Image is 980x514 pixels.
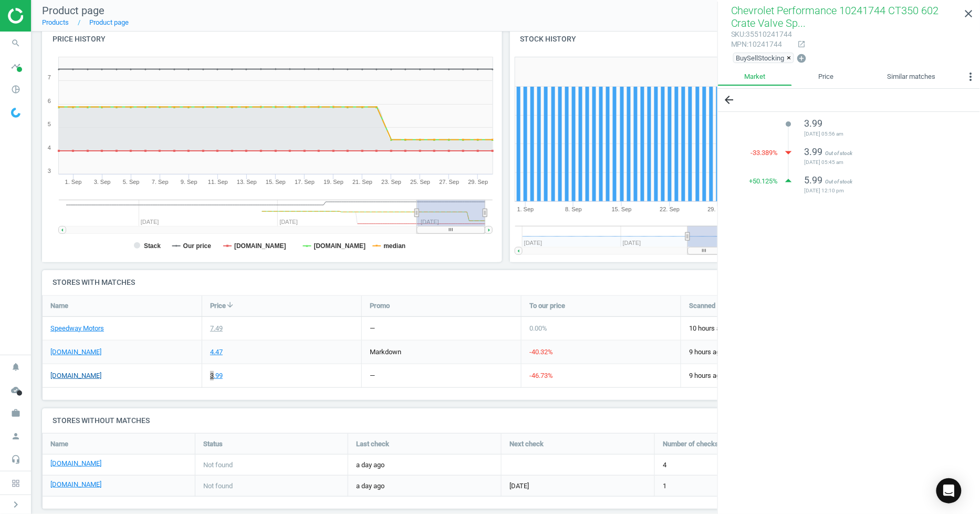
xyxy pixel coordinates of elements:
[529,348,553,356] span: -40.32 %
[786,121,792,127] i: lens
[183,242,212,250] tspan: Our price
[736,53,785,63] span: BuySellStocking
[50,459,101,468] a: [DOMAIN_NAME]
[805,146,823,157] span: 3.99
[707,206,727,212] tspan: 29. Sep
[50,324,104,333] a: Speedway Motors
[50,347,101,357] a: [DOMAIN_NAME]
[565,206,582,212] tspan: 8. Sep
[50,371,101,381] a: [DOMAIN_NAME]
[731,39,793,49] div: : 10241744
[796,53,808,65] button: add_circle
[798,40,806,48] i: open_in_new
[48,74,51,80] text: 7
[210,324,223,333] div: 7.49
[612,206,632,212] tspan: 15. Sep
[314,242,366,250] tspan: [DOMAIN_NAME]
[510,27,736,52] h4: Stock history
[370,324,375,333] div: —
[48,145,51,151] text: 4
[751,148,778,158] span: -33.389 %
[381,179,401,185] tspan: 23. Sep
[295,179,315,185] tspan: 17. Sep
[861,68,962,86] a: Similar matches
[152,179,169,185] tspan: 7. Sep
[6,426,26,446] i: person
[144,242,161,250] tspan: Stack
[181,179,197,185] tspan: 9. Sep
[731,30,745,38] span: sku
[718,68,792,86] a: Market
[383,242,405,250] tspan: median
[781,173,797,189] i: arrow_drop_up
[529,372,553,379] span: -46.73 %
[6,449,26,469] i: headset_mic
[94,179,111,185] tspan: 3. Sep
[234,242,286,250] tspan: [DOMAIN_NAME]
[689,301,715,311] span: Scanned
[48,168,51,174] text: 3
[749,177,778,186] span: + 50.125 %
[370,371,375,381] div: —
[529,301,565,311] span: To our price
[439,179,459,185] tspan: 27. Sep
[356,439,389,449] span: Last check
[356,460,493,470] span: a day ago
[660,206,680,212] tspan: 22. Sep
[965,70,977,83] i: more_vert
[50,301,68,311] span: Name
[6,56,26,76] i: timeline
[370,348,401,356] span: markdown
[42,18,69,26] a: Products
[356,481,493,491] span: a day ago
[50,439,68,449] span: Name
[468,179,488,185] tspan: 29. Sep
[226,301,234,309] i: arrow_downward
[718,89,740,111] button: arrow_back
[805,187,954,194] span: [DATE] 12:10 pm
[781,145,797,160] i: arrow_drop_down
[731,40,747,48] span: mpn
[42,270,969,295] h4: Stores with matches
[6,403,26,423] i: work
[210,371,223,381] div: 3.99
[123,179,140,185] tspan: 5. Sep
[6,33,26,53] i: search
[203,439,223,449] span: Status
[517,206,534,212] tspan: 1. Sep
[203,481,233,491] span: Not found
[203,460,233,470] span: Not found
[723,94,735,106] i: arrow_back
[689,324,832,333] span: 10 hours ago
[663,460,666,470] span: 4
[208,179,228,185] tspan: 11. Sep
[3,498,29,511] button: chevron_right
[963,7,975,20] i: close
[410,179,430,185] tspan: 25. Sep
[663,481,666,491] span: 1
[210,347,223,357] div: 4.47
[731,4,939,29] span: Chevrolet Performance 10241744 CT350 602 Crate Valve Sp...
[805,118,823,129] span: 3.99
[731,29,793,39] div: : 35510241744
[324,179,343,185] tspan: 19. Sep
[663,439,718,449] span: Number of checks
[89,18,129,26] a: Product page
[42,408,969,433] h4: Stores without matches
[787,54,791,62] span: ×
[793,40,806,49] a: open_in_new
[48,121,51,127] text: 5
[962,68,980,89] button: more_vert
[50,480,101,489] a: [DOMAIN_NAME]
[689,347,832,357] span: 9 hours ago
[237,179,257,185] tspan: 13. Sep
[797,53,807,64] i: add_circle
[529,324,547,332] span: 0.00 %
[42,27,502,52] h4: Price history
[805,174,823,186] span: 5.99
[266,179,286,185] tspan: 15. Sep
[805,159,954,166] span: [DATE] 05:45 am
[370,301,390,311] span: Promo
[509,439,544,449] span: Next check
[11,108,20,118] img: wGWNvw8QSZomAAAAABJRU5ErkJggg==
